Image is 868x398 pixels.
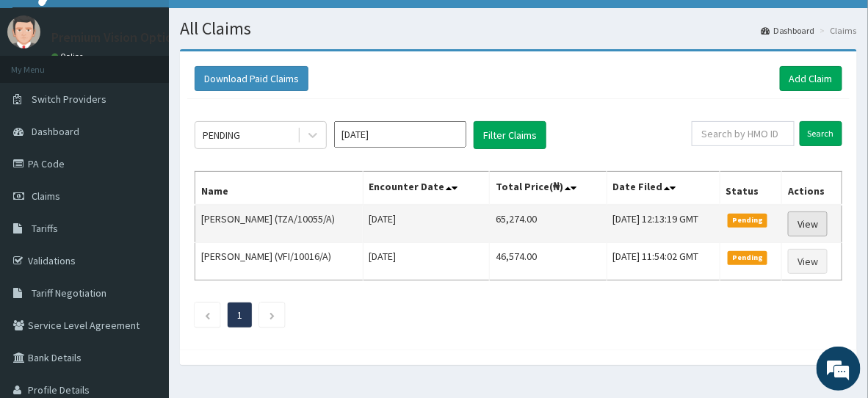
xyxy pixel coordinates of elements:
input: Search [800,121,842,146]
a: View [788,211,828,236]
th: Actions [782,172,842,206]
input: Select Month and Year [334,121,466,148]
a: Online [51,51,87,62]
input: Search by HMO ID [692,121,795,146]
a: Next page [269,308,275,322]
span: Tariffs [32,222,58,235]
h1: All Claims [180,19,857,38]
td: [PERSON_NAME] (VFI/10016/A) [195,243,364,281]
span: Claims [32,189,60,203]
a: Previous page [204,308,211,322]
span: Dashboard [32,125,79,138]
a: Dashboard [761,24,815,37]
td: [DATE] [363,205,489,243]
th: Total Price(₦) [490,172,607,206]
a: Page 1 is your current page [237,308,242,322]
span: Switch Providers [32,93,106,106]
p: Premium Vision Optical and Eye Clinic [51,31,264,44]
th: Status [720,172,782,206]
span: Pending [728,214,768,227]
a: Add Claim [780,66,842,91]
th: Encounter Date [363,172,489,206]
a: View [788,249,828,274]
div: PENDING [203,128,240,142]
td: [DATE] [363,243,489,281]
td: [DATE] 12:13:19 GMT [607,205,720,243]
button: Download Paid Claims [195,66,308,91]
span: Pending [728,251,768,264]
th: Date Filed [607,172,720,206]
th: Name [195,172,364,206]
span: Tariff Negotiation [32,286,106,300]
button: Filter Claims [474,121,546,149]
td: [PERSON_NAME] (TZA/10055/A) [195,205,364,243]
td: 46,574.00 [490,243,607,281]
li: Claims [817,24,857,37]
img: User Image [7,15,40,48]
td: 65,274.00 [490,205,607,243]
td: [DATE] 11:54:02 GMT [607,243,720,281]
